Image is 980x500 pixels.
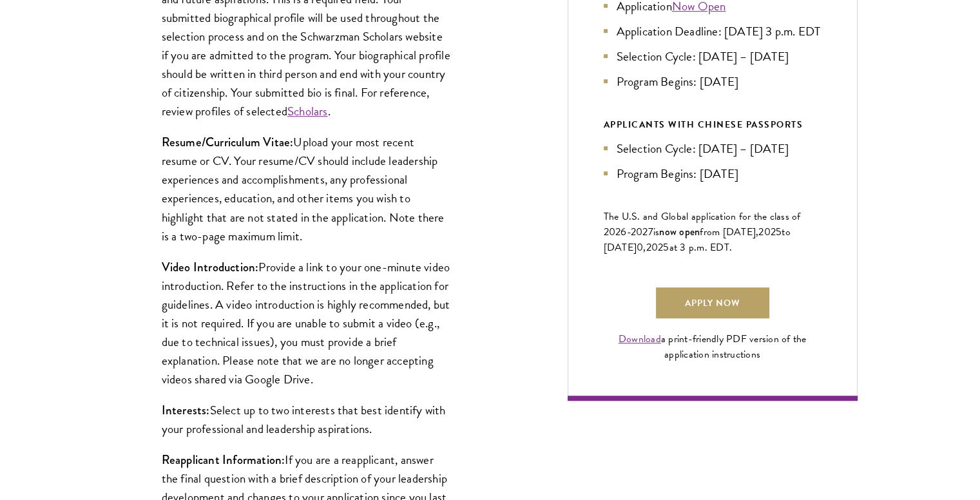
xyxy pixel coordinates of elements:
p: Provide a link to your one-minute video introduction. Refer to the instructions in the applicatio... [162,258,452,389]
span: 7 [648,224,653,240]
p: Upload your most recent resume or CV. Your resume/CV should include leadership experiences and ac... [162,133,452,245]
span: 6 [620,224,626,240]
span: now open [659,224,700,239]
div: APPLICANTS WITH CHINESE PASSPORTS [604,117,821,133]
span: from [DATE], [700,224,758,240]
li: Program Begins: [DATE] [604,72,821,91]
span: The U.S. and Global application for the class of 202 [604,209,801,240]
span: 202 [646,240,664,255]
li: Program Begins: [DATE] [604,164,821,183]
strong: Video Introduction: [162,258,259,276]
span: 5 [663,240,669,255]
a: Download [619,331,661,347]
li: Selection Cycle: [DATE] – [DATE] [604,47,821,66]
span: at 3 p.m. EDT. [669,240,733,255]
span: is [653,224,660,240]
span: , [643,240,646,255]
a: Apply Now [656,287,769,318]
strong: Interests: [162,401,210,419]
strong: Resume/Curriculum Vitae: [162,133,294,151]
p: Select up to two interests that best identify with your professional and leadership aspirations. [162,401,452,438]
li: Selection Cycle: [DATE] – [DATE] [604,139,821,158]
span: 202 [758,224,776,240]
span: 5 [776,224,782,240]
strong: Reapplicant Information: [162,451,285,468]
a: Scholars [287,102,328,120]
li: Application Deadline: [DATE] 3 p.m. EDT [604,22,821,41]
span: -202 [627,224,648,240]
div: a print-friendly PDF version of the application instructions [604,331,821,362]
span: to [DATE] [604,224,791,255]
span: 0 [637,240,643,255]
